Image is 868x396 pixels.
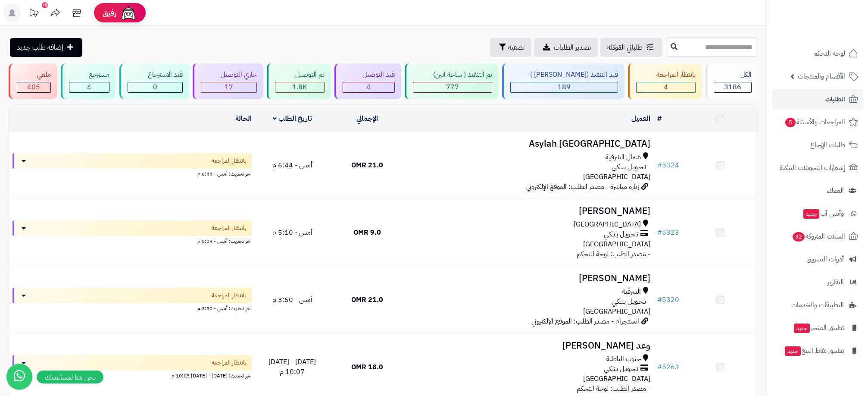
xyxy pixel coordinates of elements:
button: تصفية [490,38,531,57]
a: جاري التوصيل 17 [191,63,265,99]
span: 4 [87,82,91,92]
a: وآتس آبجديد [772,203,863,224]
div: 189 [511,82,618,92]
span: [GEOGRAPHIC_DATA] [583,306,650,317]
span: الطلبات [825,93,845,105]
span: رفيق [103,8,116,18]
span: شمال الشرقية [606,152,641,162]
a: تصدير الطلبات [534,38,598,57]
a: ملغي 405 [7,63,59,99]
span: جنوب الباطنة [606,354,641,364]
a: مسترجع 4 [59,63,118,99]
div: الكل [714,70,752,80]
span: طلباتي المُوكلة [607,42,643,53]
span: # [657,227,662,238]
div: تم التوصيل [275,70,325,80]
span: زيارة مباشرة - مصدر الطلب: الموقع الإلكتروني [526,182,639,192]
a: التقارير [772,272,863,292]
span: إضافة طلب جديد [17,42,63,53]
div: اخر تحديث: [DATE] - [DATE] 10:05 م [12,371,252,380]
span: وآتس آب [802,207,844,220]
h3: وعد [PERSON_NAME] [408,341,650,351]
a: #5323 [657,227,679,238]
a: الكل3186 [704,63,760,99]
a: تحديثات المنصة [23,4,44,24]
div: قيد التنفيذ ([PERSON_NAME] ) [510,70,618,80]
span: # [657,295,662,305]
td: - مصدر الطلب: لوحة التحكم [405,199,654,266]
span: [GEOGRAPHIC_DATA] [583,374,650,384]
div: 777 [413,82,492,92]
div: 4 [343,82,395,92]
span: أدوات التسويق [806,253,844,265]
div: 17 [201,82,257,92]
a: المراجعات والأسئلة5 [772,112,863,132]
a: تطبيق نقاط البيعجديد [772,340,863,361]
div: 1786 [275,82,324,92]
a: إشعارات التحويلات البنكية [772,157,863,178]
span: أمس - 5:10 م [272,227,312,238]
a: العملاء [772,180,863,201]
span: # [657,362,662,372]
span: تصفية [508,42,525,53]
a: قيد الاسترجاع 0 [118,63,191,99]
a: قيد التنفيذ ([PERSON_NAME] ) 189 [500,63,627,99]
img: logo-2.png [809,24,860,42]
a: #5324 [657,160,679,170]
a: طلباتي المُوكلة [600,38,662,57]
span: [DATE] - [DATE] 10:07 م [269,357,316,377]
div: 4 [69,82,109,92]
a: إضافة طلب جديد [10,38,82,57]
a: العميل [631,113,650,124]
span: بانتظار المراجعة [212,358,247,367]
img: ai-face.png [120,4,137,22]
span: جديد [785,346,801,356]
span: لوحة التحكم [813,47,845,60]
span: جديد [794,324,810,333]
span: العملاء [827,185,844,197]
a: التطبيقات والخدمات [772,295,863,315]
span: بانتظار المراجعة [212,157,247,165]
span: بانتظار المراجعة [212,291,247,300]
div: اخر تحديث: أمس - 5:09 م [12,236,252,245]
div: 405 [17,82,50,92]
div: جاري التوصيل [201,70,257,80]
span: تـحـويـل بـنـكـي [604,229,638,239]
span: أمس - 3:50 م [272,295,312,305]
span: تـحـويـل بـنـكـي [612,162,646,172]
span: انستجرام - مصدر الطلب: الموقع الإلكتروني [531,316,639,327]
a: تاريخ الطلب [273,113,312,124]
a: تم التوصيل 1.8K [265,63,333,99]
h3: [PERSON_NAME] [408,206,650,216]
span: 32 [793,232,805,242]
div: بانتظار المراجعة [636,70,696,80]
span: الشرقية [622,287,641,297]
span: تطبيق نقاط البيع [784,345,844,357]
span: طلبات الإرجاع [810,139,845,151]
div: 0 [128,82,182,92]
span: التقارير [827,276,844,288]
div: قيد التوصيل [343,70,395,80]
a: الطلبات [772,89,863,110]
div: مسترجع [69,70,110,80]
a: بانتظار المراجعة 4 [626,63,704,99]
span: 5 [785,118,796,127]
span: الأقسام والمنتجات [798,70,845,82]
span: 3186 [724,82,741,92]
span: أمس - 6:44 م [272,160,312,170]
a: #5263 [657,362,679,372]
div: تم التنفيذ ( ساحة اتين) [413,70,492,80]
div: ملغي [17,70,51,80]
a: طلبات الإرجاع [772,135,863,155]
span: [GEOGRAPHIC_DATA] [583,172,650,182]
span: 17 [225,82,233,92]
span: تطبيق المتجر [793,322,844,334]
div: اخر تحديث: أمس - 6:44 م [12,169,252,178]
span: تـحـويـل بـنـكـي [612,297,646,307]
span: السلات المتروكة [792,230,845,242]
a: لوحة التحكم [772,43,863,64]
a: أدوات التسويق [772,249,863,270]
span: [GEOGRAPHIC_DATA] [574,220,641,229]
span: 4 [664,82,668,92]
div: 10 [42,2,48,8]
